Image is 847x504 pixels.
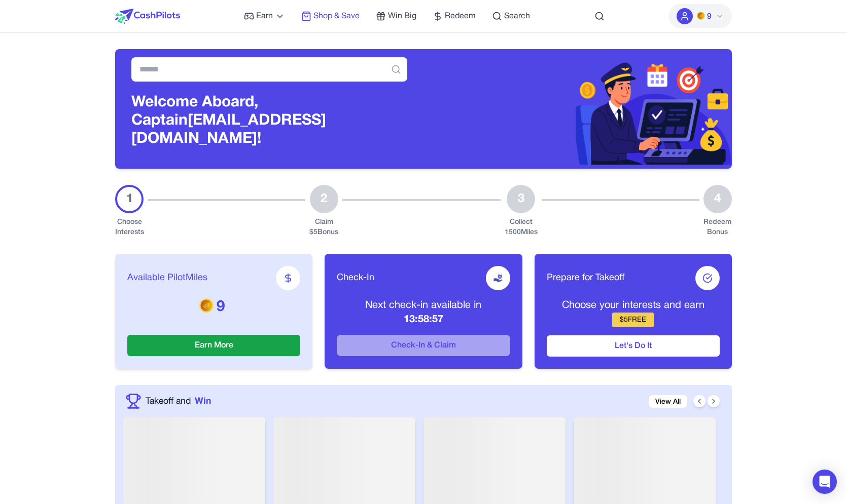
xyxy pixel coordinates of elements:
[127,335,300,356] button: Earn More
[423,53,732,165] img: Header decoration
[309,217,338,238] div: Claim $ 5 Bonus
[703,217,732,238] div: Redeem Bonus
[507,185,535,213] div: 3
[492,10,530,22] a: Search
[146,395,191,408] span: Takeoff and
[445,10,476,22] span: Redeem
[433,10,476,22] a: Redeem
[115,217,144,238] div: Choose Interests
[199,298,214,312] img: PMs
[376,10,416,22] a: Win Big
[697,12,705,20] img: PMs
[301,10,360,22] a: Shop & Save
[115,9,180,24] img: CashPilots Logo
[703,185,732,213] div: 4
[256,10,273,22] span: Earn
[547,271,624,285] span: Prepare for Takeoff
[505,217,538,238] div: Collect 1500 Miles
[313,10,360,22] span: Shop & Save
[547,335,720,357] button: Let's Do It
[146,395,211,408] a: Takeoff andWin
[388,10,416,22] span: Win Big
[131,94,407,148] h3: Welcome Aboard, Captain [EMAIL_ADDRESS][DOMAIN_NAME]!
[337,313,510,327] p: 13:58:57
[244,10,285,22] a: Earn
[127,271,207,285] span: Available PilotMiles
[649,395,687,408] a: View All
[195,395,211,408] span: Win
[337,335,510,356] button: Check-In & Claim
[115,185,144,213] div: 1
[127,298,300,317] p: 9
[707,11,712,23] span: 9
[493,273,503,283] img: receive-dollar
[612,313,654,327] div: $ 5 FREE
[337,298,510,313] p: Next check-in available in
[504,10,530,22] span: Search
[547,298,720,313] p: Choose your interests and earn
[813,470,837,494] div: Open Intercom Messenger
[668,4,732,28] button: PMs9
[310,185,338,213] div: 2
[337,271,374,285] span: Check-In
